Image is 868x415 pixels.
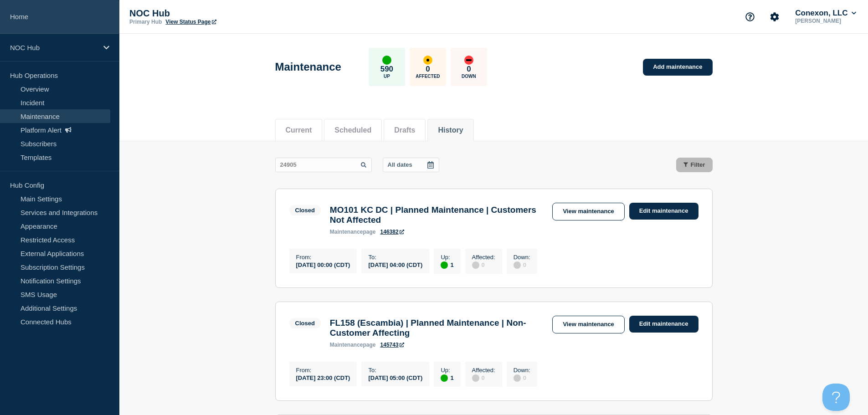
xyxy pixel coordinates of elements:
[552,316,624,333] a: View maintenance
[441,367,453,374] p: Up :
[441,261,453,269] div: 1
[275,158,372,172] input: Search maintenances
[380,229,404,235] a: 146382
[472,261,495,269] div: 0
[394,126,415,134] button: Drafts
[380,342,404,348] a: 145743
[462,74,476,79] p: Down
[296,254,350,261] p: From :
[467,65,471,74] p: 0
[514,261,521,269] div: disabled
[740,7,760,26] button: Support
[295,320,315,327] div: Closed
[165,19,216,25] a: View Status Page
[368,367,422,374] p: To :
[295,207,315,214] div: Closed
[514,367,530,374] p: Down :
[330,342,363,348] span: maintenance
[441,261,448,269] div: up
[441,254,453,261] p: Up :
[514,254,530,261] p: Down :
[423,56,432,65] div: affected
[382,56,391,65] div: up
[330,205,544,225] h3: MO101 KC DC | Planned Maintenance | Customers Not Affected
[514,261,530,269] div: 0
[514,374,530,382] div: 0
[286,126,312,134] button: Current
[552,203,624,220] a: View maintenance
[472,374,495,382] div: 0
[416,74,440,79] p: Affected
[765,7,784,26] button: Account settings
[438,126,463,134] button: History
[383,158,439,172] button: All dates
[129,8,312,19] p: NOC Hub
[472,374,479,382] div: disabled
[514,374,521,382] div: disabled
[368,261,422,268] div: [DATE] 04:00 (CDT)
[472,367,495,374] p: Affected :
[388,161,412,168] p: All dates
[330,229,376,235] p: page
[334,126,371,134] button: Scheduled
[10,44,98,51] p: NOC Hub
[384,74,390,79] p: Up
[822,384,850,411] iframe: Help Scout Beacon - Open
[676,158,713,172] button: Filter
[380,65,393,74] p: 590
[296,367,350,374] p: From :
[426,65,430,74] p: 0
[472,254,495,261] p: Affected :
[330,229,363,235] span: maintenance
[629,316,699,333] a: Edit maintenance
[368,254,422,261] p: To :
[330,318,544,338] h3: FL158 (Escambia) | Planned Maintenance | Non-Customer Affecting
[441,374,448,382] div: up
[472,261,479,269] div: disabled
[464,56,473,65] div: down
[691,161,705,168] span: Filter
[296,374,350,381] div: [DATE] 23:00 (CDT)
[296,261,350,268] div: [DATE] 00:00 (CDT)
[441,374,453,382] div: 1
[129,19,162,25] p: Primary Hub
[793,18,858,24] p: [PERSON_NAME]
[793,9,858,18] button: Conexon, LLC
[368,374,422,381] div: [DATE] 05:00 (CDT)
[643,59,712,76] a: Add maintenance
[330,342,376,348] p: page
[629,203,699,220] a: Edit maintenance
[275,61,341,73] h1: Maintenance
